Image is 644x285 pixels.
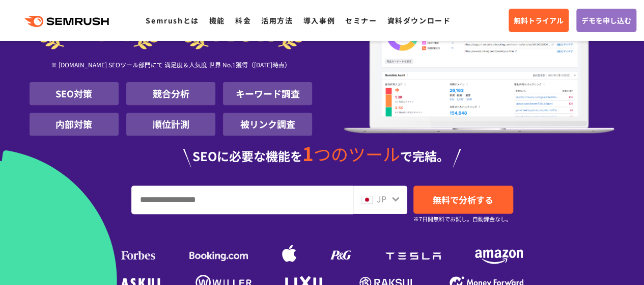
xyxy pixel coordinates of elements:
[581,15,631,26] span: デモを申し込む
[509,9,569,32] a: 無料トライアル
[413,186,513,214] a: 無料で分析する
[126,113,215,136] li: 順位計測
[302,139,314,167] span: 1
[377,193,386,205] span: JP
[433,193,493,206] span: 無料で分析する
[387,15,451,25] a: 資料ダウンロード
[400,147,449,165] span: で完結。
[126,82,215,105] li: 競合分析
[146,15,199,25] a: Semrushとは
[261,15,293,25] a: 活用方法
[235,15,251,25] a: 料金
[223,113,312,136] li: 被リンク調査
[30,144,615,167] div: SEOに必要な機能を
[514,15,564,26] span: 無料トライアル
[30,82,119,105] li: SEO対策
[30,113,119,136] li: 内部対策
[30,49,313,82] div: ※ [DOMAIN_NAME] SEOツール部門にて 満足度＆人気度 世界 No.1獲得（[DATE]時点）
[223,82,312,105] li: キーワード調査
[345,15,377,25] a: セミナー
[303,15,335,25] a: 導入事例
[132,186,352,214] input: URL、キーワードを入力してください
[314,141,400,166] span: つのツール
[209,15,225,25] a: 機能
[576,9,636,32] a: デモを申し込む
[413,214,512,224] small: ※7日間無料でお試し。自動課金なし。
